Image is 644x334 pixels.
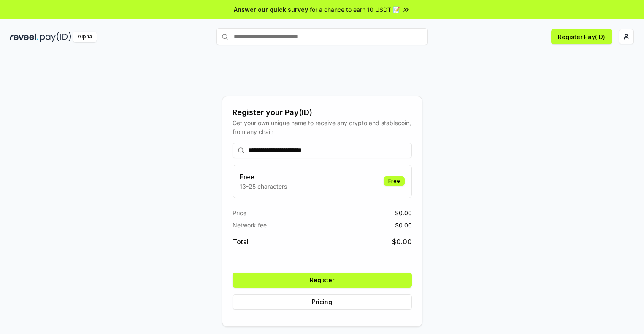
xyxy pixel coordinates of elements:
[233,208,246,217] span: Price
[395,221,412,230] span: $ 0.00
[240,182,287,191] p: 13-25 characters
[392,237,412,247] span: $ 0.00
[233,118,412,136] div: Get your own unique name to receive any crypto and stablecoin, from any chain
[73,32,97,42] div: Alpha
[40,32,71,42] img: pay_id
[395,208,412,217] span: $ 0.00
[234,5,308,14] span: Answer our quick survey
[233,273,412,288] button: Register
[551,29,612,44] button: Register Pay(ID)
[233,294,412,310] button: Pricing
[233,237,249,247] span: Total
[310,5,400,14] span: for a chance to earn 10 USDT 📝
[233,221,267,230] span: Network fee
[240,172,287,182] h3: Free
[384,176,405,186] div: Free
[10,32,38,42] img: reveel_dark
[233,107,412,118] div: Register your Pay(ID)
